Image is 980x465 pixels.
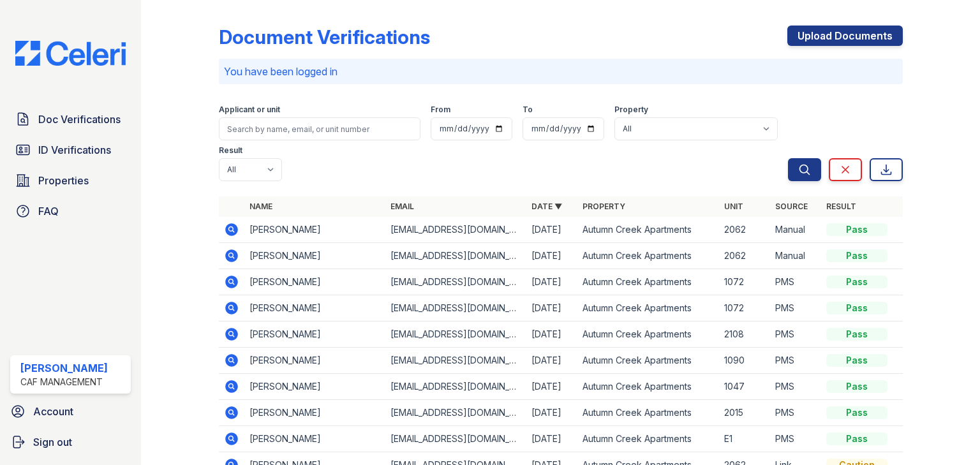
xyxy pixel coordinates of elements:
td: 2062 [719,243,770,269]
a: Result [826,202,856,211]
span: Account [33,404,73,419]
label: From [431,105,450,115]
span: Sign out [33,434,72,450]
td: 1090 [719,348,770,374]
td: 1047 [719,374,770,400]
a: Email [390,202,414,211]
a: ID Verifications [10,137,131,163]
td: PMS [770,295,821,321]
div: Pass [826,276,887,288]
td: [EMAIL_ADDRESS][DOMAIN_NAME] [385,321,526,348]
td: [PERSON_NAME] [244,321,385,348]
td: 1072 [719,269,770,295]
div: Pass [826,223,887,236]
td: [EMAIL_ADDRESS][DOMAIN_NAME] [385,295,526,321]
div: Pass [826,354,887,367]
td: Autumn Creek Apartments [577,426,718,452]
div: Pass [826,328,887,341]
td: [EMAIL_ADDRESS][DOMAIN_NAME] [385,426,526,452]
td: [EMAIL_ADDRESS][DOMAIN_NAME] [385,348,526,374]
td: 2015 [719,400,770,426]
td: Autumn Creek Apartments [577,217,718,243]
td: [PERSON_NAME] [244,243,385,269]
label: Result [219,145,242,156]
a: Source [775,202,808,211]
a: Property [583,202,625,211]
div: Pass [826,249,887,262]
td: Autumn Creek Apartments [577,400,718,426]
div: Pass [826,406,887,419]
td: [EMAIL_ADDRESS][DOMAIN_NAME] [385,243,526,269]
td: PMS [770,426,821,452]
td: [EMAIL_ADDRESS][DOMAIN_NAME] [385,217,526,243]
td: 2062 [719,217,770,243]
td: [DATE] [526,243,577,269]
td: [PERSON_NAME] [244,426,385,452]
td: [PERSON_NAME] [244,400,385,426]
td: Autumn Creek Apartments [577,269,718,295]
td: [DATE] [526,269,577,295]
td: [DATE] [526,295,577,321]
a: Unit [724,202,743,211]
td: 1072 [719,295,770,321]
td: [DATE] [526,321,577,348]
div: [PERSON_NAME] [20,360,108,376]
div: CAF Management [20,376,108,388]
a: FAQ [10,198,131,224]
td: [PERSON_NAME] [244,295,385,321]
td: PMS [770,269,821,295]
td: [DATE] [526,400,577,426]
p: You have been logged in [224,64,898,79]
td: PMS [770,348,821,374]
td: Autumn Creek Apartments [577,321,718,348]
label: Applicant or unit [219,105,280,115]
td: [DATE] [526,374,577,400]
td: [PERSON_NAME] [244,374,385,400]
td: [EMAIL_ADDRESS][DOMAIN_NAME] [385,269,526,295]
a: Date ▼ [531,202,562,211]
td: [EMAIL_ADDRESS][DOMAIN_NAME] [385,400,526,426]
span: ID Verifications [38,142,111,158]
span: Properties [38,173,89,188]
td: 2108 [719,321,770,348]
a: Properties [10,168,131,193]
td: PMS [770,321,821,348]
div: Pass [826,302,887,314]
td: Manual [770,217,821,243]
td: Autumn Creek Apartments [577,295,718,321]
div: Pass [826,380,887,393]
td: Manual [770,243,821,269]
td: Autumn Creek Apartments [577,348,718,374]
a: Account [5,399,136,424]
td: [DATE] [526,348,577,374]
td: [EMAIL_ADDRESS][DOMAIN_NAME] [385,374,526,400]
input: Search by name, email, or unit number [219,117,420,140]
td: Autumn Creek Apartments [577,374,718,400]
div: Document Verifications [219,26,430,48]
label: Property [614,105,648,115]
td: E1 [719,426,770,452]
td: [DATE] [526,426,577,452]
td: [PERSON_NAME] [244,348,385,374]
td: [PERSON_NAME] [244,217,385,243]
a: Sign out [5,429,136,455]
span: Doc Verifications [38,112,121,127]
td: [PERSON_NAME] [244,269,385,295]
td: [DATE] [526,217,577,243]
a: Doc Verifications [10,107,131,132]
label: To [523,105,533,115]
a: Name [249,202,272,211]
td: PMS [770,400,821,426]
td: Autumn Creek Apartments [577,243,718,269]
a: Upload Documents [787,26,903,46]
td: PMS [770,374,821,400]
img: CE_Logo_Blue-a8612792a0a2168367f1c8372b55b34899dd931a85d93a1a3d3e32e68fde9ad4.png [5,41,136,66]
div: Pass [826,432,887,445]
span: FAQ [38,203,59,219]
